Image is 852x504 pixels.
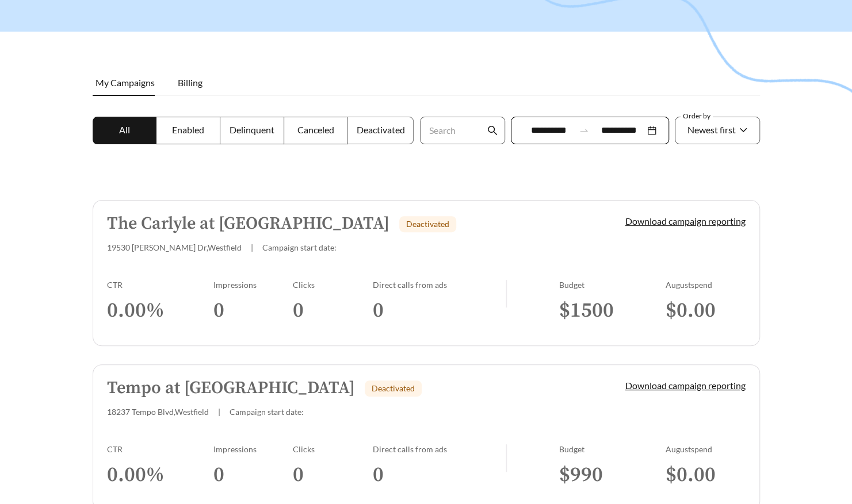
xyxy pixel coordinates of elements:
[107,462,213,488] h3: 0.00 %
[559,444,666,454] div: Budget
[373,280,506,290] div: Direct calls from ads
[356,124,404,135] span: Deactivated
[666,462,746,488] h3: $ 0.00
[251,243,253,252] span: |
[178,77,203,88] span: Billing
[107,298,213,324] h3: 0.00 %
[666,280,746,290] div: August spend
[625,380,746,391] a: Download campaign reporting
[107,379,355,398] h5: Tempo at [GEOGRAPHIC_DATA]
[107,280,213,290] div: CTR
[559,462,666,488] h3: $ 990
[687,124,736,135] span: Newest first
[213,444,293,454] div: Impressions
[506,444,507,472] img: line
[213,298,293,324] h3: 0
[579,125,589,136] span: to
[293,444,373,454] div: Clicks
[230,407,304,417] span: Campaign start date:
[119,124,130,135] span: All
[625,216,746,226] a: Download campaign reporting
[293,462,373,488] h3: 0
[579,125,589,136] span: swap-right
[373,298,506,324] h3: 0
[213,280,293,290] div: Impressions
[107,407,209,417] span: 18237 Tempo Blvd , Westfield
[293,280,373,290] div: Clicks
[230,124,274,135] span: Delinquent
[262,243,337,252] span: Campaign start date:
[373,462,506,488] h3: 0
[372,383,415,393] span: Deactivated
[373,444,506,454] div: Direct calls from ads
[93,200,760,346] a: The Carlyle at [GEOGRAPHIC_DATA]Deactivated19530 [PERSON_NAME] Dr,Westfield|Campaign start date:D...
[107,243,242,252] span: 19530 [PERSON_NAME] Dr , Westfield
[666,444,746,454] div: August spend
[559,298,666,324] h3: $ 1500
[172,124,204,135] span: Enabled
[107,444,213,454] div: CTR
[293,298,373,324] h3: 0
[107,214,389,233] h5: The Carlyle at [GEOGRAPHIC_DATA]
[666,298,746,324] h3: $ 0.00
[559,280,666,290] div: Budget
[297,124,334,135] span: Canceled
[218,407,220,417] span: |
[506,280,507,307] img: line
[406,219,449,229] span: Deactivated
[95,77,155,88] span: My Campaigns
[487,125,498,136] span: search
[213,462,293,488] h3: 0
